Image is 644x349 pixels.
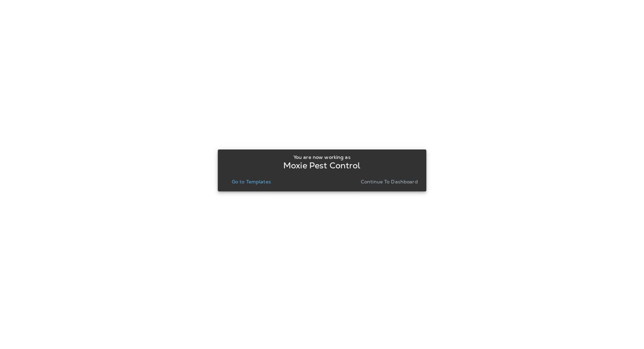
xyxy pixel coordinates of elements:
p: Go to Templates [232,179,271,184]
p: You are now working as [293,154,351,160]
button: Continue to Dashboard [358,177,421,187]
p: Continue to Dashboard [361,179,418,184]
p: Moxie Pest Control [283,163,361,168]
button: Go to Templates [229,177,274,187]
